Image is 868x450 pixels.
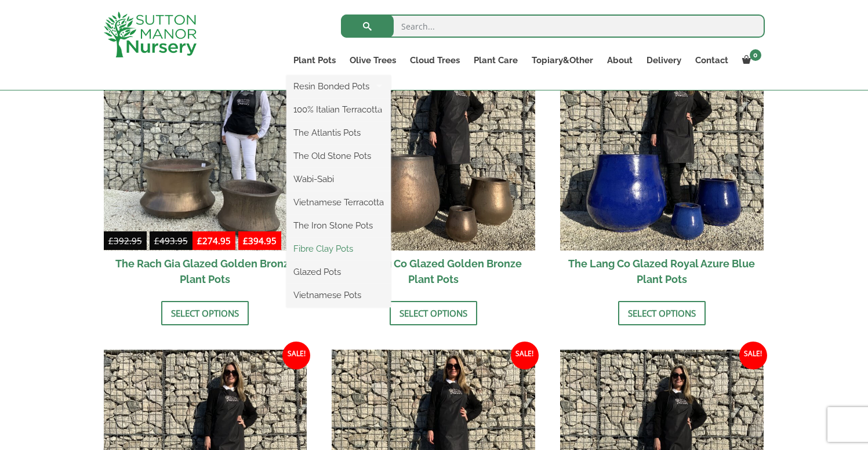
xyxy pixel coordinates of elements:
[104,12,197,57] img: logo
[197,235,231,246] bdi: 274.95
[108,235,142,246] bdi: 392.95
[104,47,307,251] img: The Rach Gia Glazed Golden Bronze Plant Pots
[286,52,343,68] a: Plant Pots
[286,101,391,118] a: 100% Italian Terracotta
[332,47,535,292] a: Sale! The Lang Co Glazed Golden Bronze Plant Pots
[286,240,391,257] a: Fibre Clay Pots
[343,52,403,68] a: Olive Trees
[286,217,391,234] a: The Iron Stone Pots
[560,47,764,251] img: The Lang Co Glazed Royal Azure Blue Plant Pots
[525,52,600,68] a: Topiary&Other
[600,52,640,68] a: About
[286,78,391,95] a: Resin Bonded Pots
[286,194,391,211] a: Vietnamese Terracotta
[286,286,391,304] a: Vietnamese Pots
[108,235,114,246] span: £
[560,47,764,292] a: Sale! The Lang Co Glazed Royal Azure Blue Plant Pots
[161,301,249,325] a: Select options for “The Rach Gia Glazed Golden Bronze Plant Pots”
[739,342,767,369] span: Sale!
[243,235,248,246] span: £
[286,170,391,188] a: Wabi-Sabi
[640,52,688,68] a: Delivery
[618,301,706,325] a: Select options for “The Lang Co Glazed Royal Azure Blue Plant Pots”
[104,251,307,292] h2: The Rach Gia Glazed Golden Bronze Plant Pots
[282,342,310,369] span: Sale!
[511,342,539,369] span: Sale!
[390,301,477,325] a: Select options for “The Lang Co Glazed Golden Bronze Plant Pots”
[467,52,525,68] a: Plant Care
[243,235,277,246] bdi: 394.95
[104,47,307,292] a: Sale! £392.95-£493.95 £274.95-£394.95 The Rach Gia Glazed Golden Bronze Plant Pots
[286,147,391,165] a: The Old Stone Pots
[286,263,391,281] a: Glazed Pots
[286,124,391,141] a: The Atlantis Pots
[560,251,764,292] h2: The Lang Co Glazed Royal Azure Blue Plant Pots
[193,234,281,251] ins: -
[332,251,535,292] h2: The Lang Co Glazed Golden Bronze Plant Pots
[735,52,765,68] a: 0
[341,14,765,38] input: Search...
[197,235,202,246] span: £
[332,47,535,251] img: The Lang Co Glazed Golden Bronze Plant Pots
[154,235,188,246] bdi: 493.95
[750,49,761,61] span: 0
[403,52,467,68] a: Cloud Trees
[104,234,193,251] del: -
[688,52,735,68] a: Contact
[154,235,159,246] span: £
